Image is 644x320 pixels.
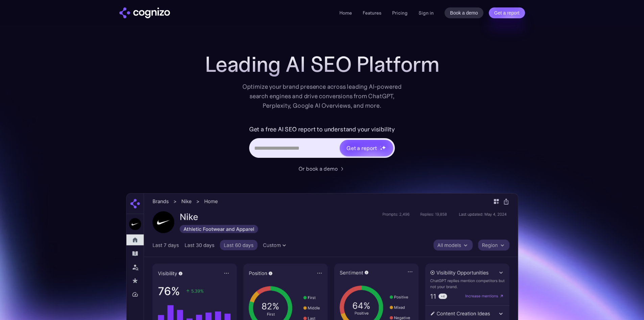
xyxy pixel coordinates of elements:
[299,165,338,173] div: Or book a demo
[249,124,395,161] form: Hero URL Input Form
[299,165,346,173] a: Or book a demo
[363,10,381,16] a: Features
[339,10,352,16] a: Home
[445,7,483,18] a: Book a demo
[249,124,395,135] label: Get a free AI SEO report to understand your visibility
[205,52,439,77] h1: Leading AI SEO Platform
[239,82,405,110] div: Optimize your brand presence across leading AI-powered search engines and drive conversions from ...
[392,10,408,16] a: Pricing
[347,144,377,152] div: Get a report
[382,145,386,150] img: star
[380,146,381,147] img: star
[380,148,382,150] img: star
[119,7,170,18] a: home
[119,7,170,18] img: cognizo logo
[489,7,525,18] a: Get a report
[419,9,434,17] a: Sign in
[339,139,394,157] a: Get a reportstarstarstar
